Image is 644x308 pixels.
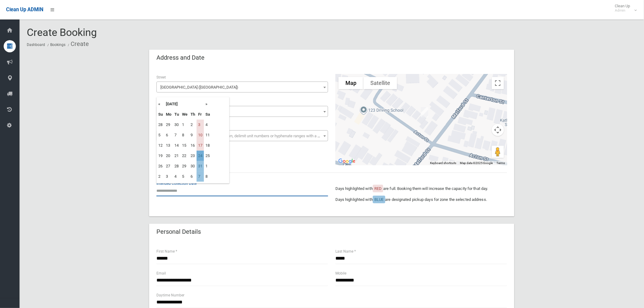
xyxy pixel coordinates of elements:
[374,186,382,191] span: RED
[164,151,173,161] td: 20
[418,105,431,120] div: 47 Acton Street, HURLSTONE PARK NSW 2193
[173,130,180,140] td: 7
[156,106,328,117] span: 47
[204,171,212,182] td: 8
[149,52,212,64] header: Address and Date
[204,140,212,151] td: 18
[180,161,189,171] td: 29
[180,130,189,140] td: 8
[492,124,504,136] button: Map camera controls
[197,109,204,120] th: Fr
[197,161,204,171] td: 31
[157,130,164,140] td: 5
[50,43,65,47] a: Bookings
[173,151,180,161] td: 21
[363,77,397,89] button: Show satellite imagery
[189,140,197,151] td: 16
[189,109,197,120] th: Th
[27,26,97,38] span: Create Booking
[180,109,189,120] th: We
[204,120,212,130] td: 4
[173,120,180,130] td: 30
[338,77,363,89] button: Show street map
[173,140,180,151] td: 14
[430,161,456,165] button: Keyboard shortcuts
[204,99,212,109] th: »
[156,82,328,93] span: Acton Street (HURLSTONE PARK 2193)
[204,151,212,161] td: 25
[335,196,507,203] p: Days highlighted with are designated pickup days for zone the selected address.
[6,7,43,12] span: Clean Up ADMIN
[180,140,189,151] td: 15
[157,161,164,171] td: 26
[189,151,197,161] td: 23
[180,151,189,161] td: 22
[164,140,173,151] td: 13
[66,38,89,50] li: Create
[158,83,327,92] span: Acton Street (HURLSTONE PARK 2193)
[189,120,197,130] td: 2
[189,161,197,171] td: 30
[492,77,504,89] button: Toggle fullscreen view
[204,130,212,140] td: 11
[157,151,164,161] td: 19
[197,130,204,140] td: 10
[615,8,630,13] small: Admin
[157,99,164,109] th: «
[173,161,180,171] td: 28
[492,146,504,158] button: Drag Pegman onto the map to open Street View
[204,161,212,171] td: 1
[374,197,383,202] span: BLUE
[197,151,204,161] td: 24
[157,120,164,130] td: 28
[157,171,164,182] td: 2
[160,134,331,138] span: Select the unit number from the dropdown, delimit unit numbers or hyphenate ranges with a comma
[337,157,357,165] img: Google
[157,140,164,151] td: 12
[158,107,327,116] span: 47
[157,109,164,120] th: Su
[180,120,189,130] td: 1
[27,43,45,47] a: Dashboard
[204,109,212,120] th: Sa
[164,130,173,140] td: 6
[164,120,173,130] td: 29
[189,130,197,140] td: 9
[164,99,204,109] th: [DATE]
[612,4,636,13] span: Clean Up
[164,171,173,182] td: 3
[197,120,204,130] td: 3
[197,140,204,151] td: 17
[149,226,208,238] header: Personal Details
[337,157,357,165] a: Open this area in Google Maps (opens a new window)
[189,171,197,182] td: 6
[335,185,507,192] p: Days highlighted with are full. Booking them will increase the capacity for that day.
[164,109,173,120] th: Mo
[197,171,204,182] td: 7
[180,171,189,182] td: 5
[460,161,493,165] span: Map data ©2025 Google
[173,109,180,120] th: Tu
[164,161,173,171] td: 27
[497,161,505,165] a: Terms (opens in new tab)
[173,171,180,182] td: 4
